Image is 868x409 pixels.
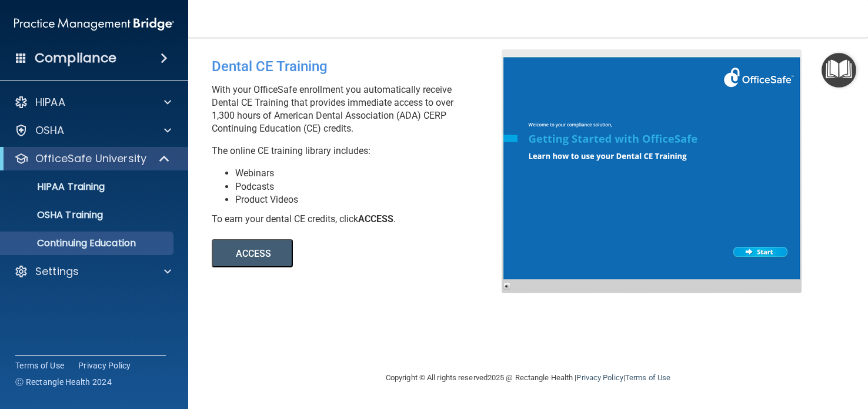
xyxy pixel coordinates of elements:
[35,264,79,279] p: Settings
[35,50,116,66] h4: Compliance
[212,145,510,157] p: The online CE training library includes:
[235,167,510,180] li: Webinars
[35,95,65,109] p: HIPAA
[8,237,168,249] p: Continuing Education
[212,83,510,135] p: With your OfficeSafe enrollment you automatically receive Dental CE Training that provides immedi...
[576,373,623,382] a: Privacy Policy
[14,95,171,109] a: HIPAA
[212,250,533,259] a: ACCESS
[35,152,146,166] p: OfficeSafe University
[235,180,510,193] li: Podcasts
[8,181,105,193] p: HIPAA Training
[8,209,103,221] p: OSHA Training
[14,264,171,279] a: Settings
[809,328,854,373] iframe: Drift Widget Chat Controller
[78,360,131,371] a: Privacy Policy
[212,213,510,226] div: To earn your dental CE credits, click .
[212,239,293,267] button: ACCESS
[212,49,510,83] div: Dental CE Training
[14,152,171,166] a: OfficeSafe University
[15,360,64,371] a: Terms of Use
[235,193,510,206] li: Product Videos
[625,373,670,382] a: Terms of Use
[14,12,174,36] img: PMB logo
[822,53,856,88] button: Open Resource Center
[14,123,171,138] a: OSHA
[15,376,112,388] span: Ⓒ Rectangle Health 2024
[358,213,393,224] b: ACCESS
[313,359,743,397] div: Copyright © All rights reserved 2025 @ Rectangle Health | |
[35,123,65,138] p: OSHA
